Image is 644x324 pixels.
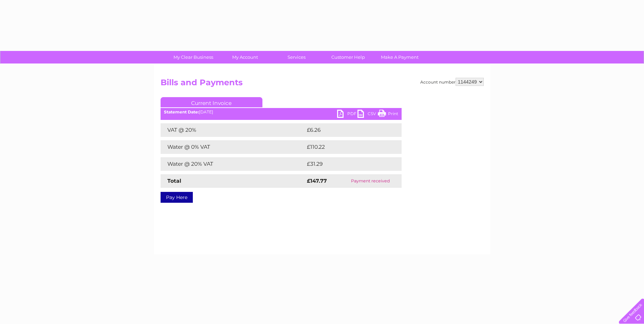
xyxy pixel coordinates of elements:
[269,51,325,64] a: Services
[161,123,305,137] td: VAT @ 20%
[378,110,398,120] a: Print
[320,51,376,64] a: Customer Help
[372,51,428,64] a: Make A Payment
[161,140,305,154] td: Water @ 0% VAT
[161,157,305,171] td: Water @ 20% VAT
[305,123,386,137] td: £6.26
[357,110,378,120] a: CSV
[167,178,181,184] strong: Total
[339,174,401,188] td: Payment received
[337,110,357,120] a: PDF
[420,78,484,86] div: Account number
[161,97,262,107] a: Current Invoice
[217,51,273,64] a: My Account
[165,51,221,64] a: My Clear Business
[305,140,388,154] td: £110.22
[161,110,402,114] div: [DATE]
[161,78,484,91] h2: Bills and Payments
[305,157,387,171] td: £31.29
[307,178,327,184] strong: £147.77
[164,109,199,114] b: Statement Date:
[161,192,193,203] a: Pay Here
